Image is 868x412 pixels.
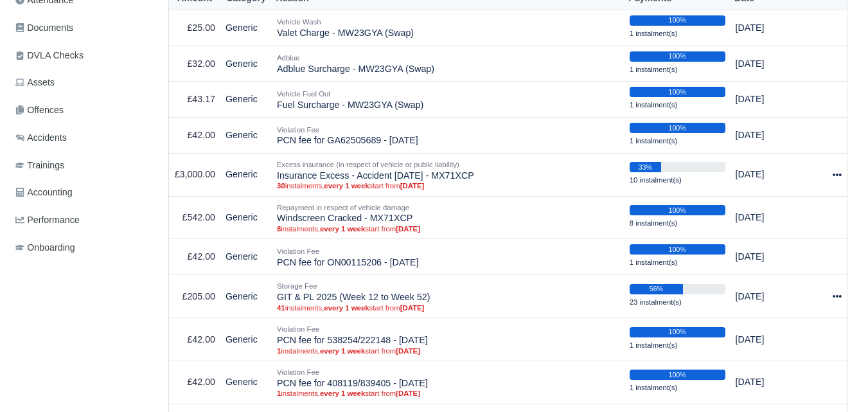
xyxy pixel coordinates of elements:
td: £42.00 [169,361,220,404]
small: 1 instalment(s) [630,258,678,266]
strong: [DATE] [396,347,420,355]
small: 10 instalment(s) [630,176,682,184]
div: 100% [630,244,725,255]
td: Generic [220,153,272,196]
td: £42.00 [169,118,220,154]
strong: [DATE] [400,182,425,190]
small: Violation Fee [277,368,319,376]
strong: [DATE] [396,225,420,233]
a: Documents [10,15,153,40]
strong: every 1 week [320,347,365,355]
small: instalments, start from [277,181,619,190]
small: 23 instalment(s) [630,298,682,306]
small: 1 instalment(s) [630,384,678,391]
div: 100% [630,123,725,133]
td: £542.00 [169,196,220,239]
div: 56% [630,284,683,294]
td: PCN fee for GA62505689 - [DATE] [272,118,624,154]
td: Generic [220,46,272,82]
small: 1 instalment(s) [630,101,678,109]
small: 1 instalment(s) [630,341,678,349]
td: Insurance Excess - Accident [DATE] - MX71XCP [272,153,624,196]
td: Fuel Surcharge - MW23GYA (Swap) [272,82,624,118]
td: £3,000.00 [169,153,220,196]
td: Windscreen Cracked - MX71XCP [272,196,624,239]
small: Violation Fee [277,126,319,134]
span: Offences [15,103,64,118]
td: Generic [220,239,272,275]
strong: every 1 week [324,304,369,312]
small: Excess insurance (in respect of vehicle or public liability) [277,161,459,168]
small: Adblue [277,54,299,62]
small: Vehicle Wash [277,18,321,26]
small: Storage Fee [277,282,317,290]
small: Vehicle Fuel Out [277,90,330,98]
small: 1 instalment(s) [630,137,678,145]
span: Onboarding [15,240,75,255]
small: Repayment in respect of vehicle damage [277,204,409,211]
div: 100% [630,370,725,380]
span: Documents [15,21,73,35]
td: Valet Charge - MW23GYA (Swap) [272,10,624,46]
td: Generic [220,82,272,118]
small: 1 instalment(s) [630,66,678,73]
td: PCN fee for 538254/222148 - [DATE] [272,318,624,361]
a: Performance [10,208,153,233]
td: £32.00 [169,46,220,82]
td: [DATE] [731,10,814,46]
td: Adblue Surcharge - MW23GYA (Swap) [272,46,624,82]
td: £25.00 [169,10,220,46]
strong: 1 [277,347,281,355]
small: Violation Fee [277,247,319,255]
a: Offences [10,98,153,123]
small: instalments, start from [277,389,619,398]
small: Violation Fee [277,325,319,333]
td: [DATE] [731,318,814,361]
td: [DATE] [731,196,814,239]
span: Accidents [15,130,67,145]
strong: every 1 week [324,182,369,190]
small: instalments, start from [277,224,619,233]
td: Generic [220,361,272,404]
div: 100% [630,15,725,26]
span: DVLA Checks [15,48,84,63]
td: [DATE] [731,361,814,404]
td: PCN fee for ON00115206 - [DATE] [272,239,624,275]
strong: 8 [277,225,281,233]
span: Trainings [15,158,64,173]
span: Assets [15,75,55,90]
td: GIT & PL 2025 (Week 12 to Week 52) [272,275,624,318]
td: [DATE] [731,239,814,275]
strong: 1 [277,390,281,397]
td: Generic [220,10,272,46]
a: DVLA Checks [10,43,153,68]
small: instalments, start from [277,346,619,355]
td: £42.00 [169,239,220,275]
strong: 30 [277,182,285,190]
span: Accounting [15,185,73,200]
strong: [DATE] [396,390,420,397]
td: Generic [220,318,272,361]
span: Performance [15,213,80,228]
td: Generic [220,118,272,154]
div: 100% [630,327,725,337]
iframe: Chat Widget [804,350,868,412]
div: 100% [630,87,725,97]
div: 100% [630,205,725,215]
div: 33% [630,162,661,172]
div: 100% [630,51,725,62]
small: instalments, start from [277,303,619,312]
a: Assets [10,70,153,95]
td: £205.00 [169,275,220,318]
td: Generic [220,275,272,318]
strong: every 1 week [320,390,365,397]
td: £43.17 [169,82,220,118]
strong: [DATE] [400,304,425,312]
small: 1 instalment(s) [630,30,678,37]
td: PCN fee for 408119/839405 - [DATE] [272,361,624,404]
a: Trainings [10,153,153,178]
a: Accidents [10,125,153,150]
td: [DATE] [731,275,814,318]
td: [DATE] [731,82,814,118]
